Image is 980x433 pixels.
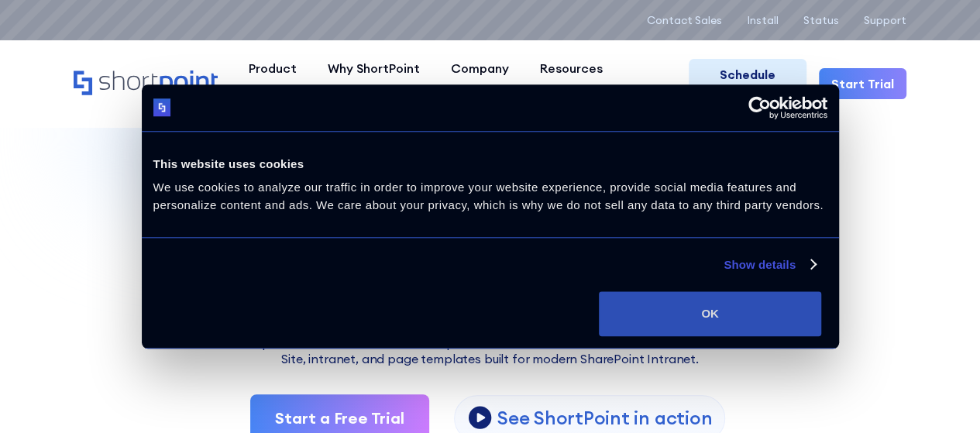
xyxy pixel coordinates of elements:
[74,70,218,97] a: Home
[249,59,297,77] div: Product
[153,180,824,211] span: We use cookies to analyze our traffic in order to improve your website experience, provide social...
[689,59,806,108] a: Schedule Demo
[153,99,171,117] img: logo
[747,14,779,26] a: Install
[312,53,435,84] a: Why ShortPoint
[328,59,420,77] div: Why ShortPoint
[435,53,524,84] a: Company
[692,96,827,119] a: Usercentrics Cookiebot - opens in a new window
[819,68,906,99] a: Start Trial
[647,14,722,26] a: Contact Sales
[74,212,906,321] div: Fully customizable SharePoint templates with ShortPoint
[903,359,980,433] iframe: Chat Widget
[497,406,712,430] p: See ShortPoint in action
[599,291,821,336] button: OK
[74,177,906,187] h1: SHAREPOINT TEMPLATES
[724,256,815,274] a: Show details
[864,14,906,26] a: Support
[903,359,980,433] div: Widget de chat
[803,14,839,26] a: Status
[153,155,827,174] div: This website uses cookies
[451,59,509,77] div: Company
[524,53,618,84] a: Resources
[74,352,906,366] h2: Site, intranet, and page templates built for modern SharePoint Intranet.
[233,53,312,84] a: Product
[74,334,906,352] p: Explore dozens of SharePoint templates — install fast and customize without code.
[540,59,603,77] div: Resources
